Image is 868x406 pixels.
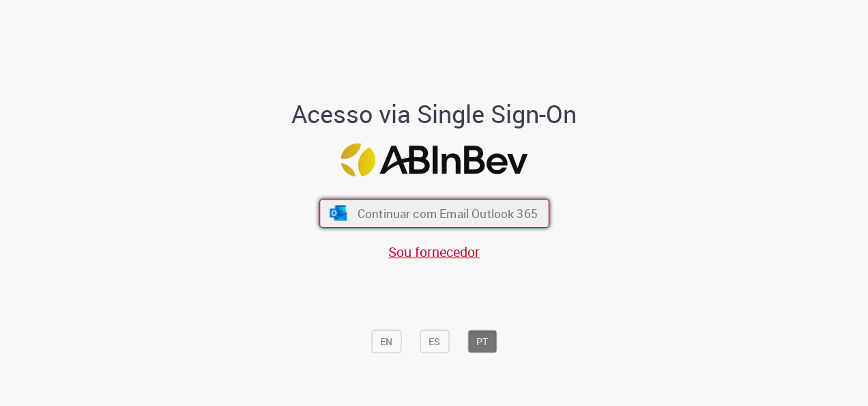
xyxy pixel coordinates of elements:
img: ícone Azure/Microsoft 360 [328,206,348,221]
span: Continuar com Email Outlook 365 [357,206,537,221]
button: ES [420,329,449,353]
h1: Acesso via Single Sign-On [245,100,624,127]
button: EN [371,329,401,353]
button: ícone Azure/Microsoft 360 Continuar com Email Outlook 365 [319,199,549,228]
a: Sou fornecedor [388,242,480,260]
img: Logo ABInBev [341,144,527,177]
button: PT [467,329,497,353]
